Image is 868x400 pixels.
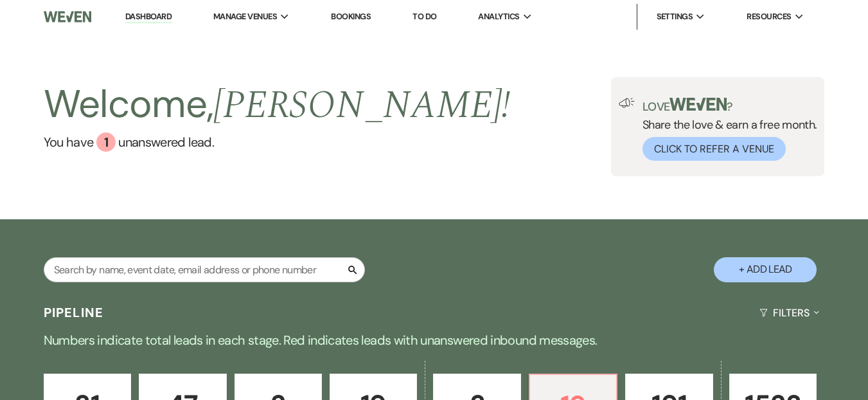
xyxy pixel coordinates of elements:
img: Weven Logo [44,3,92,30]
span: [PERSON_NAME] ! [213,76,510,135]
a: Bookings [331,11,371,22]
span: Settings [657,10,693,23]
h3: Pipeline [44,304,104,322]
h2: Welcome, [44,77,511,132]
span: Analytics [478,10,519,23]
p: Love ? [642,98,817,113]
img: weven-logo-green.svg [669,98,727,111]
div: Share the love & earn a free month. [635,98,817,161]
span: Resources [747,10,791,23]
div: 1 [96,132,116,152]
a: Dashboard [125,11,172,23]
img: loud-speaker-illustration.svg [619,98,635,108]
button: Click to Refer a Venue [642,137,786,161]
a: You have 1 unanswered lead. [44,132,511,152]
button: + Add Lead [714,257,817,282]
input: Search by name, event date, email address or phone number [44,257,365,282]
a: To Do [412,11,436,22]
span: Manage Venues [213,10,277,23]
button: Filters [754,296,824,330]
